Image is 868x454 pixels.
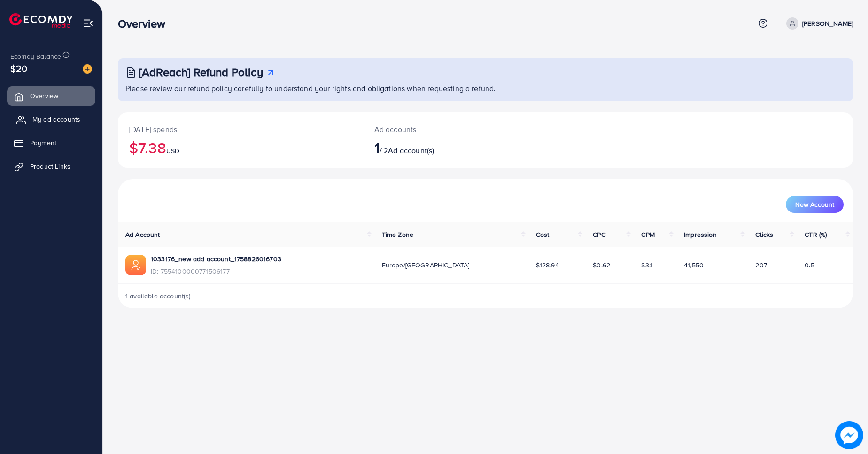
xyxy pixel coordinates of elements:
[10,62,27,75] span: $20
[786,196,844,213] button: New Account
[755,260,767,270] span: 207
[835,421,863,449] img: image
[7,133,95,152] a: Payment
[166,146,179,156] span: USD
[805,260,814,270] span: 0.5
[83,64,92,74] img: image
[151,266,281,276] span: ID: 7554100000771506177
[9,13,73,28] img: logo
[536,260,559,270] span: $128.94
[641,230,654,239] span: CPM
[536,230,550,239] span: Cost
[374,124,535,135] p: Ad accounts
[118,17,173,31] h3: Overview
[641,260,652,270] span: $3.1
[388,145,434,156] span: Ad account(s)
[593,260,610,270] span: $0.62
[83,18,93,29] img: menu
[382,260,470,270] span: Europe/[GEOGRAPHIC_DATA]
[7,110,95,129] a: My ad accounts
[593,230,605,239] span: CPC
[805,230,827,239] span: CTR (%)
[151,254,281,264] a: 1033176_new add account_1758826016703
[139,65,263,79] h3: [AdReach] Refund Policy
[795,201,834,208] span: New Account
[30,162,70,171] span: Product Links
[802,18,853,29] p: [PERSON_NAME]
[10,52,61,61] span: Ecomdy Balance
[783,17,853,30] a: [PERSON_NAME]
[30,138,56,148] span: Payment
[7,157,95,176] a: Product Links
[755,230,773,239] span: Clicks
[129,139,352,157] h2: $7.38
[125,230,160,239] span: Ad Account
[32,115,80,124] span: My ad accounts
[374,139,535,157] h2: / 2
[7,86,95,105] a: Overview
[684,230,717,239] span: Impression
[374,137,380,158] span: 1
[125,255,146,275] img: ic-ads-acc.e4c84228.svg
[125,83,847,94] p: Please review our refund policy carefully to understand your rights and obligations when requesti...
[382,230,413,239] span: Time Zone
[30,91,58,101] span: Overview
[129,124,352,135] p: [DATE] spends
[125,291,191,301] span: 1 available account(s)
[684,260,704,270] span: 41,550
